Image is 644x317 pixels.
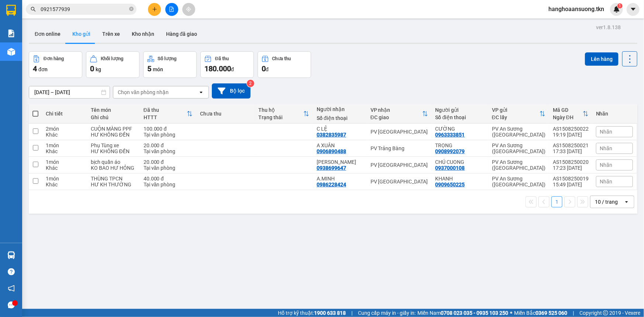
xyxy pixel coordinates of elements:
span: file-add [169,7,174,12]
button: Đơn online [29,25,66,43]
div: Đã thu [144,107,187,113]
div: CUỘN MÀNG PPF [91,126,136,132]
div: TRỌNG [435,142,485,148]
th: Toggle SortBy [549,104,592,124]
span: plus [152,7,157,12]
span: | [573,309,574,317]
div: A XUÂN [317,142,363,148]
div: THÙNG TPCN [91,176,136,182]
div: ver 1.8.138 [596,23,621,31]
span: hanghoaansuong.tkn [543,4,610,14]
span: Hỗ trợ kỹ thuật: [278,309,346,317]
div: Số điện thoại [435,114,485,120]
span: aim [186,7,191,12]
div: VP gửi [492,107,540,113]
div: 1 món [46,159,83,165]
div: Chọn văn phòng nhận [118,89,169,96]
div: Chưa thu [200,111,251,117]
div: 20.000 đ [144,159,193,165]
div: Khác [46,165,83,171]
div: 19:19 [DATE] [553,132,589,138]
div: Tên món [91,107,136,113]
button: caret-down [627,3,640,16]
div: PV An Sương ([GEOGRAPHIC_DATA]) [492,126,545,138]
div: 0938699647 [317,165,346,171]
span: kg [96,66,101,72]
div: Tại văn phòng [144,182,193,187]
div: Thu hộ [258,107,303,113]
div: Tại văn phòng [144,132,193,138]
img: icon-new-feature [613,6,620,13]
div: Người gửi [435,107,485,113]
img: logo.jpg [9,9,46,46]
div: HƯ KHÔNG ĐỀN [91,148,136,154]
div: AS1508250022 [553,126,589,132]
div: C LỆ [317,126,363,132]
div: Ghi chú [91,114,136,120]
sup: 2 [247,80,254,87]
span: món [153,66,163,72]
button: Số lượng5món [143,51,197,78]
div: Mã GD [553,107,583,113]
th: Toggle SortBy [367,104,432,124]
span: copyright [603,310,608,316]
img: warehouse-icon [7,251,15,259]
div: PV An Sương ([GEOGRAPHIC_DATA]) [492,142,545,154]
span: close-circle [129,7,134,11]
div: ĐC lấy [492,114,540,120]
span: search [31,7,36,12]
span: đ [231,66,234,72]
div: 0909650225 [435,182,465,187]
span: Nhãn [600,162,613,168]
button: file-add [165,3,178,16]
img: solution-icon [7,30,15,37]
b: GỬI : PV An Sương ([GEOGRAPHIC_DATA]) [9,54,117,78]
div: PV An Sương ([GEOGRAPHIC_DATA]) [492,176,545,187]
button: Hàng đã giao [160,25,203,43]
div: AS1508250019 [553,176,589,182]
button: aim [182,3,195,16]
span: 1 [619,3,621,8]
div: AS1508250020 [553,159,589,165]
div: Chưa thu [272,56,291,61]
div: Khác [46,132,83,138]
div: A.MINH [317,176,363,182]
span: đơn [38,66,48,72]
svg: open [198,89,204,95]
div: 1 món [46,176,83,182]
div: HƯ KH THƯỜNG [91,182,136,187]
div: Số lượng [158,56,177,61]
span: 0 [262,64,266,73]
div: Trạng thái [258,114,303,120]
span: ⚪️ [510,311,512,314]
svg: open [624,199,630,205]
div: 100.000 đ [144,126,193,132]
div: ĐC giao [371,114,422,120]
span: caret-down [630,6,637,13]
div: Khối lượng [101,56,123,61]
button: Khối lượng0kg [86,51,140,78]
div: 20.000 đ [144,142,193,148]
div: CHÚ CUONG [435,159,485,165]
div: 0986228424 [317,182,346,187]
button: Kho nhận [126,25,160,43]
strong: 0708 023 035 - 0935 103 250 [441,310,508,316]
div: Đã thu [215,56,229,61]
button: Đã thu180.000đ [200,51,254,78]
span: Nhãn [600,145,613,151]
div: 1 món [46,142,83,148]
span: Nhãn [600,179,613,185]
span: 4 [33,64,37,73]
input: Select a date range. [29,86,110,98]
div: Tại văn phòng [144,165,193,171]
div: 0963333851 [435,132,465,138]
div: KO BAO HƯ HỎNG [91,165,136,171]
div: 2 món [46,126,83,132]
div: PV [GEOGRAPHIC_DATA] [371,129,428,135]
th: Toggle SortBy [488,104,549,124]
div: Ngày ĐH [553,114,583,120]
button: Lên hàng [585,52,619,66]
div: Tại văn phòng [144,148,193,154]
button: Đơn hàng4đơn [29,51,82,78]
button: plus [148,3,161,16]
